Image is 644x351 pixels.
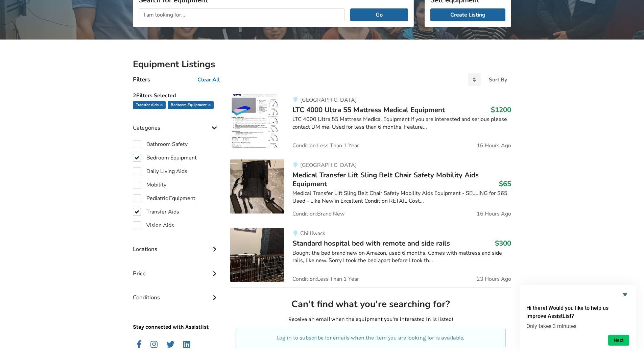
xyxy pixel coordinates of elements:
h2: Can't find what you're searching for? [236,298,506,310]
a: bedroom equipment-standard hospital bed with remote and side railsChilliwackStandard hospital bed... [230,222,511,287]
h4: Filters [133,76,150,83]
span: Condition: Less Than 1 Year [292,276,359,282]
div: Sort By [489,77,507,82]
div: Transfer Aids [133,101,166,109]
h5: 2 Filters Selected [133,89,219,101]
span: 23 Hours Ago [477,276,511,282]
button: Go [350,8,408,21]
a: Create Listing [430,8,505,21]
span: Chilliwack [300,230,325,237]
label: Transfer Aids [133,208,179,216]
span: Condition: Less Than 1 Year [292,143,359,148]
a: Log in [277,334,292,341]
h3: $300 [495,239,511,248]
p: Only takes 3 minutes [526,323,629,329]
a: transfer aids-medical transfer lift sling belt chair safety mobility aids equipment[GEOGRAPHIC_DA... [230,154,511,222]
span: [GEOGRAPHIC_DATA] [300,96,357,104]
u: Clear All [197,76,220,83]
span: 16 Hours Ago [477,211,511,217]
div: Medical Transfer Lift Sling Belt Chair Safety Mobility Aids Equipment - SELLING for $65 Used - Li... [292,190,511,205]
span: Condition: Brand New [292,211,344,217]
img: bedroom equipment-standard hospital bed with remote and side rails [230,228,284,282]
div: Conditions [133,280,219,304]
span: 16 Hours Ago [477,143,511,148]
img: bedroom equipment-ltc 4000 ultra 55 mattress medical equipment [230,94,284,148]
div: Categories [133,111,219,135]
button: Hide survey [621,291,629,299]
input: I am looking for... [139,8,345,21]
p: Stay connected with Assistlist [133,304,219,331]
label: Mobility [133,181,166,189]
span: Standard hospital bed with remote and side rails [292,239,450,248]
div: Price [133,256,219,280]
h3: $1200 [491,105,511,114]
p: to subscribe for emails when the item you are looking for is available. [244,334,498,342]
div: Bedroom Equipment [168,101,214,109]
h2: Hi there! Would you like to help us improve AssistList? [526,304,629,320]
span: LTC 4000 Ultra 55 Mattress Medical Equipment [292,105,445,115]
span: [GEOGRAPHIC_DATA] [300,161,357,169]
img: transfer aids-medical transfer lift sling belt chair safety mobility aids equipment [230,159,284,214]
div: LTC 4000 Ultra 55 Mattress Medical Equipment If you are interested and serious please contact DM ... [292,116,511,131]
button: Next question [608,335,629,346]
span: Medical Transfer Lift Sling Belt Chair Safety Mobility Aids Equipment [292,170,479,189]
label: Vision Aids [133,221,174,229]
label: Pediatric Equipment [133,194,195,202]
h3: $65 [499,179,511,188]
div: Hi there! Would you like to help us improve AssistList? [526,291,629,346]
div: Locations [133,232,219,256]
label: Bathroom Safety [133,140,188,148]
h2: Equipment Listings [133,58,511,70]
div: Bought the bed brand new on Amazon, used 6 months. Comes with mattress and side rails, like new. ... [292,249,511,265]
label: Bedroom Equipment [133,154,197,162]
a: bedroom equipment-ltc 4000 ultra 55 mattress medical equipment[GEOGRAPHIC_DATA]LTC 4000 Ultra 55 ... [230,94,511,154]
label: Daily Living Aids [133,167,187,175]
p: Receive an email when the equipment you're interested in is listed! [236,316,506,323]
